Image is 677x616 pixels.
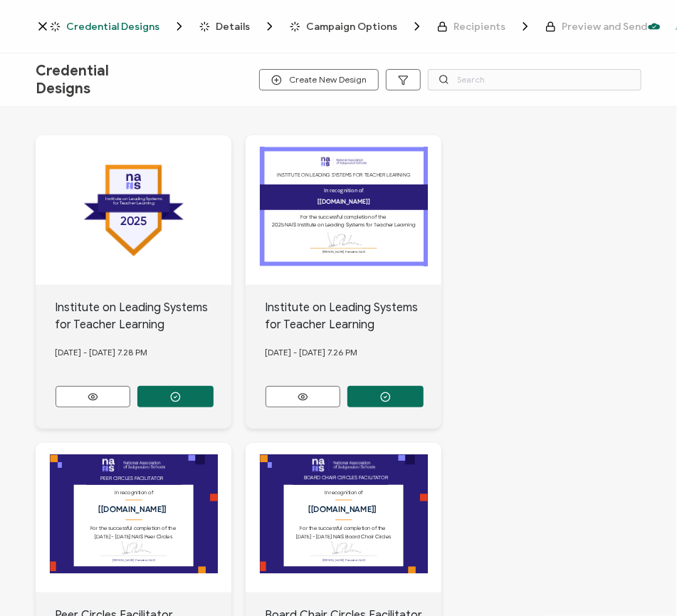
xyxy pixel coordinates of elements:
[259,69,379,90] button: Create New Design
[290,19,424,33] span: Campaign Options
[606,548,677,616] iframe: Chat Widget
[306,21,397,32] span: Campaign Options
[216,21,250,32] span: Details
[36,62,147,98] span: Credential Designs
[50,19,187,33] span: Credential Designs
[271,75,367,85] span: Create New Design
[56,299,232,333] div: Institute on Leading Systems for Teacher Learning
[266,299,442,333] div: Institute on Leading Systems for Teacher Learning
[562,21,647,32] span: Preview and Send
[56,333,232,372] div: [DATE] - [DATE] 7.28 PM
[50,19,647,33] div: Breadcrumb
[453,21,505,32] span: Recipients
[428,69,641,90] input: Search
[437,19,532,33] span: Recipients
[66,21,159,32] span: Credential Designs
[545,21,647,32] span: Preview and Send
[199,19,277,33] span: Details
[266,333,442,372] div: [DATE] - [DATE] 7.26 PM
